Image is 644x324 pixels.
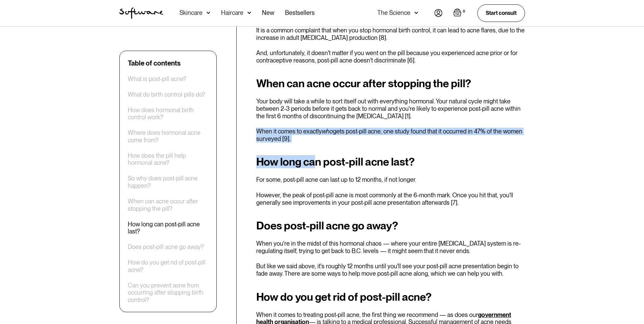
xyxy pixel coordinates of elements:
[256,27,525,41] p: It is a common complaint that when you stop hormonal birth control, it can lead to acne flares, d...
[256,176,525,183] p: For some, post-pill acne can last up to 12 months, if not longer.
[256,156,525,168] h2: How long can post-pill acne last?
[207,9,210,16] img: arrow down
[322,128,333,135] em: who
[461,8,467,15] div: 0
[453,8,467,18] a: Open empty cart
[256,98,525,120] p: Your body will take a while to sort itself out with everything hormonal. Your natural cycle might...
[256,291,525,303] h2: How do you get rid of post-pill acne?
[414,9,418,16] img: arrow down
[128,91,205,98] a: What do birth control pills do?
[128,198,208,212] a: When can acne occur after stopping the pill?
[128,152,208,167] a: How does the pill help hormonal acne?
[256,263,525,277] p: But like we said above, it's roughly 12 months until you'll see your post-pill acne presentation ...
[256,128,525,142] p: When it comes to exactly gets post-pill acne, one study found that it occurred in 47% of the wome...
[377,9,410,16] div: The Science
[119,7,163,19] img: Software Logo
[128,75,186,83] a: What is post-pill acne?
[128,129,208,144] a: Where does hormonal acne come from?
[256,77,525,90] h2: When can acne occur after stopping the pill?
[128,221,208,235] a: How long can post-pill acne last?
[256,49,525,64] p: And, unfortunately, it doesn't matter if you went on the pill because you experienced acne prior ...
[247,9,251,16] img: arrow down
[128,259,208,274] a: How do you get rid of post-pill acne?
[119,7,163,19] a: home
[128,106,208,121] a: How does hormonal birth control work?
[128,244,204,251] a: Does post-pill acne go away?
[256,220,525,232] h2: Does post-pill acne go away?
[128,59,181,67] div: Table of contents
[477,4,525,22] a: Start consult
[180,9,202,16] div: Skincare
[128,282,208,304] a: Can you prevent acne from occurring after stopping birth control?
[128,175,208,190] a: So why does post-pill acne happen?
[256,240,525,254] p: When you're in the midst of this hormonal chaos — where your entire [MEDICAL_DATA] system is re-r...
[256,192,525,206] p: However, the peak of post-pill acne is most commonly at the 6-month mark. Once you hit that, you'...
[221,9,243,16] div: Haircare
